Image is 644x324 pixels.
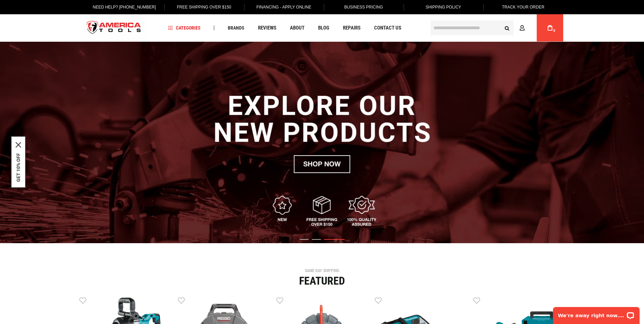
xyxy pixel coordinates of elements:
span: Categories [168,25,201,30]
span: Contact Us [374,25,401,31]
span: Brands [228,25,244,30]
span: Shipping Policy [426,5,461,10]
button: Search [501,21,514,34]
svg: close icon [16,142,21,148]
a: Repairs [340,23,364,33]
span: 0 [553,29,555,33]
span: Reviews [258,25,276,31]
a: Brands [225,23,247,33]
span: Blog [318,25,329,31]
span: Repairs [343,25,361,31]
img: America Tools [81,15,147,41]
a: 0 [544,14,556,41]
div: Featured [79,275,565,286]
a: Reviews [255,23,279,33]
button: GET 10% OFF [16,153,21,182]
a: Contact Us [371,23,404,33]
a: About [287,23,308,33]
button: Close [16,142,21,148]
div: SAME DAY SHIPPING [79,269,565,273]
iframe: LiveChat chat widget [549,303,644,324]
span: About [290,25,305,31]
a: Categories [165,23,204,33]
a: store logo [81,15,147,41]
a: Blog [315,23,332,33]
